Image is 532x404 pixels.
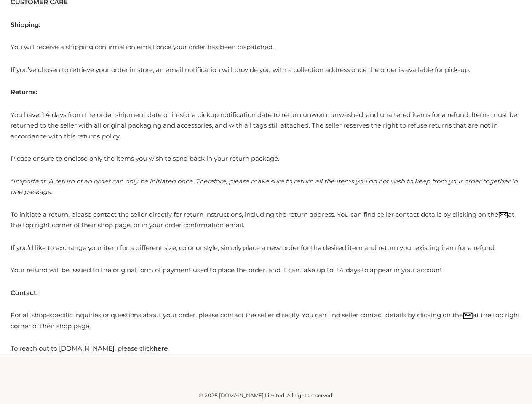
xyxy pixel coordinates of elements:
[11,244,496,252] span: If you’d like to exchange your item for a different size, color or style, simply place a new orde...
[11,311,520,330] span: For all shop-specific inquiries or questions about your order, please contact the seller directly...
[11,289,38,297] b: Contact:
[498,212,508,218] img: Email Icon
[11,344,153,352] span: To reach out to [DOMAIN_NAME], please click
[11,111,517,140] span: You have 14 days from the order shipment date or in-store pickup notification date to return unwo...
[11,21,40,29] b: Shipping:
[11,154,279,162] span: Please ensure to enclose only the items you wish to send back in your return package.
[463,312,473,319] img: Email Icon
[11,43,274,51] span: You will receive a shipping confirmation email once your order has been dispatched.
[11,266,444,274] span: Your refund will be issued to the original form of payment used to place the order, and it can ta...
[11,177,518,196] span: *Important: A return of an order can only be initiated once. Therefore, please make sure to retur...
[11,88,37,96] b: Returns:
[11,391,521,400] div: © 2025 [DOMAIN_NAME] Limited. All rights reserved.
[11,210,514,229] span: To initiate a return, please contact the seller directly for return instructions, including the r...
[11,66,470,74] span: If you’ve chosen to retrieve your order in store, an email notification will provide you with a c...
[153,344,168,352] a: here
[168,344,169,352] span: .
